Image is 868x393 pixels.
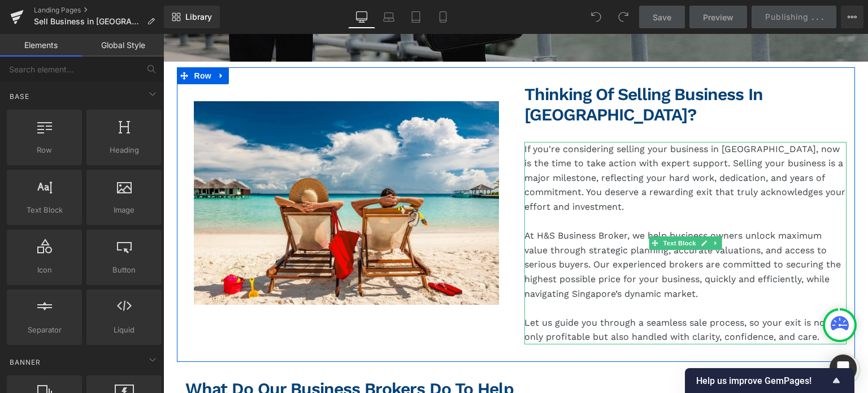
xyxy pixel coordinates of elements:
[696,375,830,386] span: Help us improve GemPages!
[10,144,79,156] span: Row
[546,202,558,216] a: Expand / Collapse
[10,324,79,336] span: Separator
[696,374,843,387] button: Show survey - Help us improve GemPages!
[8,357,42,368] span: Banner
[585,6,607,28] button: Undo
[10,204,79,216] span: Text Block
[34,6,164,15] a: Landing Pages
[90,324,158,336] span: Liquid
[34,17,142,26] span: Sell Business in [GEOGRAPHIC_DATA] | Expert Business Brokers
[22,345,353,385] span: What Do Our Business Brokers Do to Help You Sell Business in [GEOGRAPHIC_DATA]?
[663,318,699,353] div: Open WhatsApp chat
[82,34,164,57] a: Global Style
[361,108,683,180] p: If you're considering selling your business in [GEOGRAPHIC_DATA], now is the time to take action ...
[612,6,635,28] button: Redo
[429,6,457,28] a: Mobile
[361,195,683,267] p: At H&S Business Broker, we help business owners unlock maximum value through strategic planning, ...
[164,6,220,28] a: New Library
[361,282,683,310] p: Let us guide you through a seamless sale process, so your exit is not only profitable but also ha...
[375,6,402,28] a: Laptop
[28,33,51,50] span: Row
[90,264,158,276] span: Button
[402,6,429,28] a: Tablet
[90,204,158,216] span: Image
[185,12,212,22] span: Library
[841,6,863,28] button: More
[348,6,375,28] a: Desktop
[51,33,66,50] a: Expand / Collapse
[10,264,79,276] span: Icon
[497,202,535,216] span: Text Block
[653,11,671,23] span: Save
[361,50,683,91] h2: Thinking of Selling Business in [GEOGRAPHIC_DATA]?
[703,11,734,23] span: Preview
[90,144,158,156] span: Heading
[830,355,857,382] div: Open Intercom Messenger
[689,6,747,28] a: Preview
[8,91,31,102] span: Base
[663,318,699,353] a: Send a message via WhatsApp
